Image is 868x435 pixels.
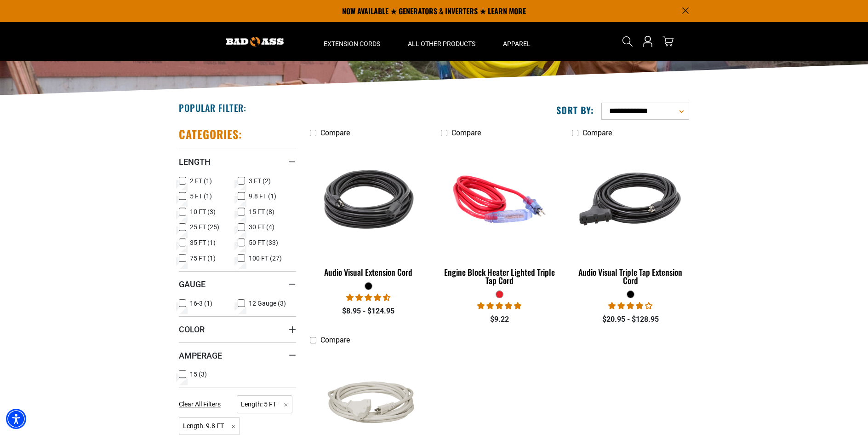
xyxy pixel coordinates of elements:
span: 25 FT (25) [190,224,219,230]
img: black [311,146,427,252]
span: Amperage [179,350,222,361]
span: Length: 9.8 FT [179,417,240,435]
span: 16-3 (1) [190,300,212,307]
img: Bad Ass Extension Cords [226,37,284,46]
div: Audio Visual Extension Cord [310,268,427,276]
a: red Engine Block Heater Lighted Triple Tap Cord [441,142,558,290]
span: 50 FT (33) [249,239,278,246]
a: black Audio Visual Triple Tap Extension Cord [572,142,689,290]
a: Length: 5 FT [237,400,292,408]
span: 35 FT (1) [190,239,216,246]
span: 2 FT (1) [190,178,212,184]
summary: Gauge [179,271,296,297]
span: 5 FT (1) [190,193,212,199]
summary: Search [620,34,635,49]
a: cart [661,36,675,47]
a: Clear All Filters [179,400,224,409]
summary: Amperage [179,342,296,368]
span: Extension Cords [324,40,380,48]
span: Compare [320,128,350,137]
div: Accessibility Menu [6,409,26,429]
h2: Popular Filter: [179,102,246,114]
div: $9.22 [441,314,558,325]
summary: Apparel [489,22,544,61]
span: 3 FT (2) [249,178,271,184]
a: Length: 9.8 FT [179,421,240,430]
summary: All Other Products [394,22,489,61]
span: 10 FT (3) [190,209,216,215]
span: 3.75 stars [608,302,652,310]
div: $8.95 - $124.95 [310,306,427,317]
h2: Categories: [179,127,242,141]
summary: Extension Cords [310,22,394,61]
span: 15 FT (8) [249,209,274,215]
label: Sort by: [556,104,594,116]
span: Compare [582,128,612,137]
span: Clear All Filters [179,400,221,408]
span: 100 FT (27) [249,255,282,261]
a: Open this option [640,22,655,61]
a: black Audio Visual Extension Cord [310,142,427,282]
span: 75 FT (1) [190,255,216,261]
span: Apparel [503,40,531,48]
div: $20.95 - $128.95 [572,314,689,325]
span: Length [179,157,211,167]
span: 12 Gauge (3) [249,300,286,307]
span: Color [179,324,205,335]
span: All Other Products [408,40,475,48]
span: Compare [320,336,350,344]
span: 15 (3) [190,371,207,377]
div: Engine Block Heater Lighted Triple Tap Cord [441,268,558,284]
span: 5.00 stars [477,302,521,310]
summary: Color [179,316,296,342]
summary: Length [179,149,296,174]
span: Length: 5 FT [237,395,292,413]
img: black [572,146,688,252]
span: Gauge [179,279,206,290]
span: Compare [451,128,481,137]
span: 30 FT (4) [249,224,274,230]
span: 4.70 stars [346,293,390,302]
img: red [441,146,557,252]
div: Audio Visual Triple Tap Extension Cord [572,268,689,284]
span: 9.8 FT (1) [249,193,276,199]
